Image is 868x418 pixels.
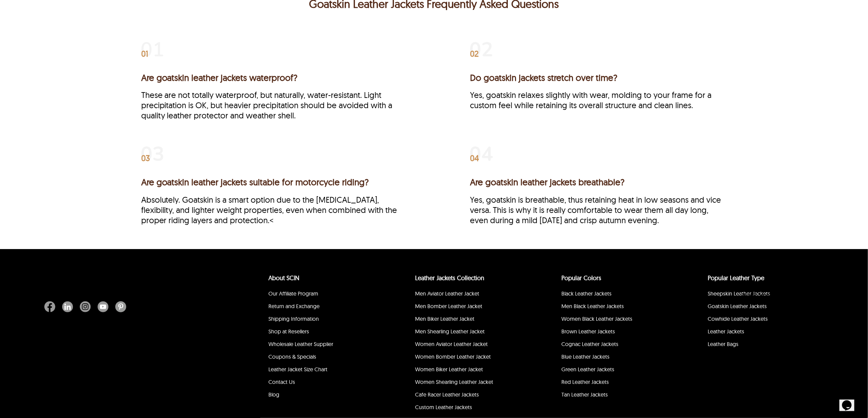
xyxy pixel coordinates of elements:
[708,274,765,282] a: Popular Leather Type
[561,353,609,360] a: Blue Leather Jackets
[268,353,316,360] a: Coupons & Specials
[268,303,320,309] a: Return and Exchange
[414,351,528,364] li: Women Bomber Leather Jacket
[707,288,821,301] li: Sheepskin Leather Jackets
[59,301,76,312] a: Linkedin
[560,314,675,326] li: Women Black Leather Jackets
[470,72,727,83] h3: Do goatskin jackets stretch over time?
[268,378,295,385] a: Contact Us
[76,301,94,312] a: Instagram
[414,314,528,326] li: Men Biker Leather Jacket
[141,90,398,120] div: These are not totally waterproof, but naturally, water-resistant. Light precipitation is OK, but ...
[267,377,382,389] li: Contact Us
[707,339,821,351] li: Leather Bags
[708,315,768,322] a: Cowhide Leather Jackets
[267,301,382,314] li: Return and Exchange
[560,339,675,351] li: Cognac Leather Jackets
[267,351,382,364] li: Coupons & Specials
[560,377,675,389] li: Red Leather Jackets
[3,3,113,13] span: Welcome to our site, if you need help simply reply to this message, we are online and ready to help.
[415,315,474,322] a: Men Biker Leather Jacket
[708,290,770,297] a: Sheepskin Leather Jackets
[414,364,528,377] li: Women Biker Leather Jacket
[470,155,479,161] span: 04
[415,341,488,347] a: Women Aviator Leather Jacket
[561,328,615,335] a: Brown Leather Jackets
[707,326,821,339] li: Leather Jackets
[414,326,528,339] li: Men Shearling Leather Jacket
[561,391,608,398] a: Tan Leather Jackets
[414,389,528,402] li: Cafe Racer Leather Jackets
[267,326,382,339] li: Shop at Resellers
[470,90,727,110] div: Yes, goatskin relaxes slightly with wear, molding to your frame for a custom feel while retaining...
[708,328,745,335] a: Leather Jackets
[561,366,614,373] a: Green Leather Jackets
[414,339,528,351] li: Women Aviator Leather Jacket
[560,301,675,314] li: Men Black Leather Jackets
[560,364,675,377] li: Green Leather Jackets
[738,284,861,387] iframe: chat widget
[141,194,398,225] div: Absolutely. Goatskin is a smart option due to the [MEDICAL_DATA], flexibility, and lighter weight...
[414,402,528,415] li: Custom Leather Jackets
[94,301,112,312] a: Youtube
[268,341,333,347] a: Wholesale Leather Supplier
[839,391,861,411] iframe: chat widget
[62,301,73,312] img: Linkedin
[561,290,612,297] a: Black Leather Jackets
[561,303,624,309] a: Men Black Leather Jackets
[268,391,279,398] a: Blog
[414,377,528,389] li: Women Shearling Leather Jacket
[415,353,491,360] a: Women Bomber Leather Jacket
[561,378,609,385] a: Red Leather Jackets
[112,301,126,312] a: Pinterest
[560,389,675,402] li: Tan Leather Jackets
[3,3,126,14] div: Welcome to our site, if you need help simply reply to this message, we are online and ready to help.
[560,351,675,364] li: Blue Leather Jackets
[560,288,675,301] li: Black Leather Jackets
[415,290,479,297] a: Men Aviator Leather Jacket
[268,366,327,373] a: Leather Jacket Size Chart
[708,341,739,347] a: Leather Bags
[415,366,483,373] a: Women Biker Leather Jacket
[80,301,91,312] img: Instagram
[267,314,382,326] li: Shipping Information
[415,391,479,398] a: Cafe Racer Leather Jackets
[470,177,727,187] h3: Are goatskin leather jackets breathable?
[415,303,482,309] a: Men Bomber Leather Jacket
[267,389,382,402] li: Blog
[415,328,485,335] a: Men Shearling Leather Jacket
[268,328,309,335] a: Shop at Resellers
[561,315,632,322] a: Women Black Leather Jackets
[98,301,108,312] img: Youtube
[414,301,528,314] li: Men Bomber Leather Jacket
[561,274,601,282] a: popular leather jacket colors
[268,290,318,297] a: Our Affiliate Program
[470,50,479,57] span: 02
[415,404,472,410] a: Custom Leather Jackets
[141,72,398,83] h3: Are goatskin leather jackets waterproof?
[708,303,767,309] a: Goatskin Leather Jackets
[141,155,150,161] span: 03
[267,339,382,351] li: Wholesale Leather Supplier
[268,315,319,322] a: Shipping Information
[115,301,126,312] img: Pinterest
[268,274,299,282] a: About SCIN
[44,301,59,312] a: Facebook
[415,274,484,282] a: Leather Jackets Collection
[141,177,398,187] h3: Are goatskin leather jackets suitable for motorcycle riding?
[267,364,382,377] li: Leather Jacket Size Chart
[414,288,528,301] li: Men Aviator Leather Jacket
[561,341,618,347] a: Cognac Leather Jackets
[707,301,821,314] li: Goatskin Leather Jackets
[141,50,148,57] span: 01
[415,378,493,385] a: Women Shearling Leather Jacket
[267,288,382,301] li: Our Affiliate Program
[470,194,727,225] div: Yes, goatskin is breathable, thus retaining heat in low seasons and vice versa. This is why it is...
[707,314,821,326] li: Cowhide Leather Jackets
[560,326,675,339] li: Brown Leather Jackets
[44,301,55,312] img: Facebook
